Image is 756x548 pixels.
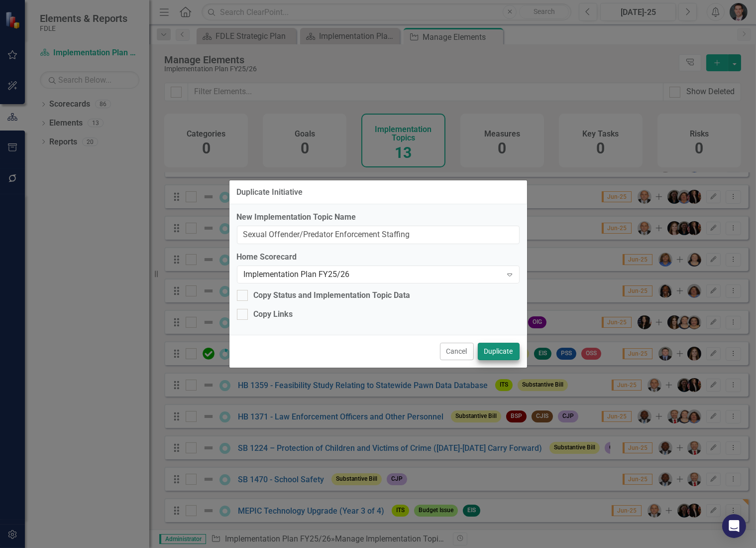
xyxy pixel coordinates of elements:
[237,226,520,244] input: Name
[440,343,474,360] button: Cancel
[478,343,520,360] button: Duplicate
[237,188,303,197] div: Duplicate Initiative
[254,290,411,301] div: Copy Status and Implementation Topic Data
[237,212,520,223] label: New Implementation Topic Name
[237,252,520,263] label: Home Scorecard
[254,309,293,320] div: Copy Links
[722,514,746,538] div: Open Intercom Messenger
[244,269,502,280] div: Implementation Plan FY25/26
